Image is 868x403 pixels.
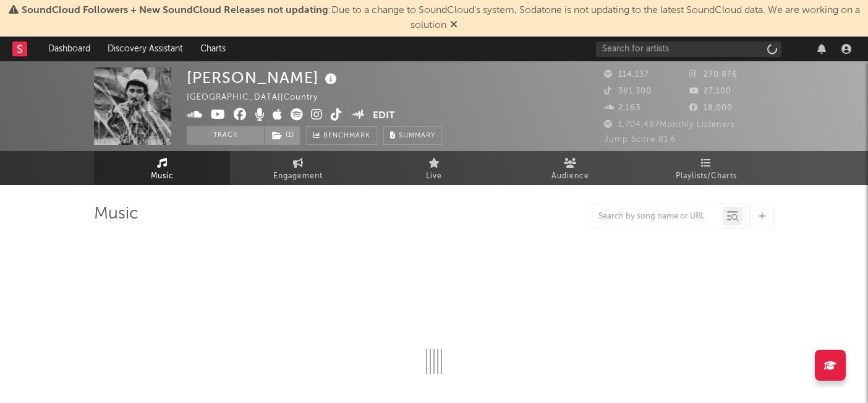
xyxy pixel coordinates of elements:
span: 18,000 [689,104,733,112]
a: Playlists/Charts [638,151,774,185]
button: Summary [383,126,442,145]
button: Track [187,126,264,145]
button: Edit [373,108,395,124]
a: Charts [192,37,234,61]
span: 27,100 [689,87,731,95]
span: SoundCloud Followers + New SoundCloud Releases not updating [22,6,328,15]
span: Music [151,169,174,184]
span: 1,704,487 Monthly Listeners [604,121,735,129]
a: Audience [502,151,638,185]
a: Engagement [230,151,366,185]
span: Jump Score: 81.6 [604,136,676,144]
span: ( 1 ) [264,126,300,145]
a: Live [366,151,502,185]
span: Audience [551,169,589,184]
a: Benchmark [306,126,377,145]
a: Dashboard [40,37,99,61]
button: (1) [265,126,300,145]
span: : Due to a change to SoundCloud's system, Sodatone is not updating to the latest SoundCloud data.... [22,6,860,30]
span: Summary [399,132,435,139]
span: Playlists/Charts [676,169,737,184]
span: 270,876 [689,71,738,79]
span: Dismiss [450,20,457,30]
span: 381,300 [604,87,652,95]
span: Live [426,169,442,184]
a: Music [94,151,230,185]
span: Benchmark [323,129,370,144]
span: 114,137 [604,71,649,79]
div: [PERSON_NAME] [187,67,340,88]
input: Search for artists [596,41,781,57]
span: Engagement [273,169,323,184]
span: 2,163 [604,104,640,112]
input: Search by song name or URL [592,212,723,222]
a: Discovery Assistant [99,37,192,61]
div: [GEOGRAPHIC_DATA] | Country [187,90,332,105]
